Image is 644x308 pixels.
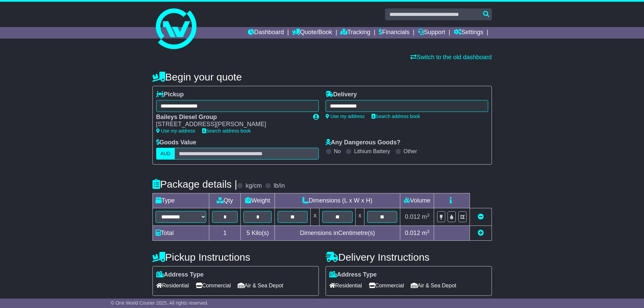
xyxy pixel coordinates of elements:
[329,280,362,291] span: Residential
[152,252,319,263] h4: Pickup Instructions
[156,128,195,134] a: Use my address
[379,27,409,39] a: Financials
[418,27,445,39] a: Support
[405,230,420,236] span: 0.012
[238,280,283,291] span: Air & Sea Depot
[355,208,364,226] td: x
[152,179,237,190] h4: Package details |
[478,213,484,220] a: Remove this item
[241,226,275,241] td: Kilo(s)
[275,226,400,241] td: Dimensions in Centimetre(s)
[202,128,251,134] a: Search address book
[404,148,417,155] label: Other
[209,193,241,208] td: Qty
[275,193,400,208] td: Dimensions (L x W x H)
[410,54,492,61] a: Switch to the old dashboard
[334,148,341,155] label: No
[311,208,319,226] td: x
[152,193,209,208] td: Type
[340,27,370,39] a: Tracking
[326,252,492,263] h4: Delivery Instructions
[411,280,456,291] span: Air & Sea Depot
[196,280,231,291] span: Commercial
[156,139,196,146] label: Goods Value
[156,271,204,279] label: Address Type
[427,213,430,218] sup: 3
[405,213,420,220] span: 0.012
[111,300,209,306] span: © One World Courier 2025. All rights reserved.
[209,226,241,241] td: 1
[248,27,284,39] a: Dashboard
[156,114,306,121] div: Baileys Diesel Group
[245,182,262,190] label: kg/cm
[273,182,285,190] label: lb/in
[369,280,404,291] span: Commercial
[422,213,430,220] span: m
[156,148,175,160] label: AUD
[156,121,306,128] div: [STREET_ADDRESS][PERSON_NAME]
[152,71,492,82] h4: Begin your quote
[427,229,430,234] sup: 3
[372,114,420,119] a: Search address book
[329,271,377,279] label: Address Type
[152,226,209,241] td: Total
[156,280,189,291] span: Residential
[326,114,365,119] a: Use my address
[292,27,332,39] a: Quote/Book
[156,91,184,98] label: Pickup
[400,193,434,208] td: Volume
[241,193,275,208] td: Weight
[246,230,250,236] span: 5
[478,230,484,236] a: Add new item
[326,91,357,98] label: Delivery
[354,148,390,155] label: Lithium Battery
[454,27,483,39] a: Settings
[326,139,401,146] label: Any Dangerous Goods?
[422,230,430,236] span: m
